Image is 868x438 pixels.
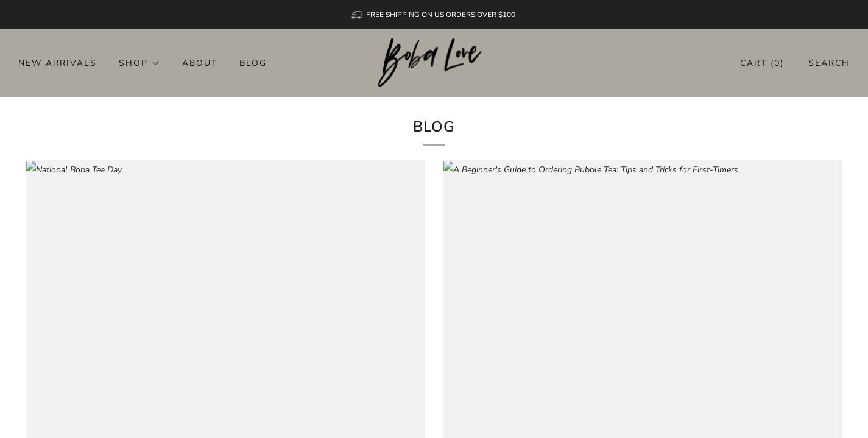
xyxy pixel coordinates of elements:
[119,53,160,72] a: Shop
[443,161,738,179] img: A Beginner's Guide to Ordering Bubble Tea: Tips and Tricks for First-Timers
[366,10,515,19] span: FREE SHIPPING ON US ORDERS OVER $100
[808,53,850,73] a: Search
[740,53,784,73] a: Cart
[774,57,780,69] items-count: 0
[26,161,122,179] img: National Boba Tea Day
[233,115,635,146] h1: Blog
[378,38,490,88] img: Boba Love
[378,38,490,88] a: Boba Love
[18,53,97,72] a: New Arrivals
[182,53,217,72] a: About
[239,53,267,72] a: Blog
